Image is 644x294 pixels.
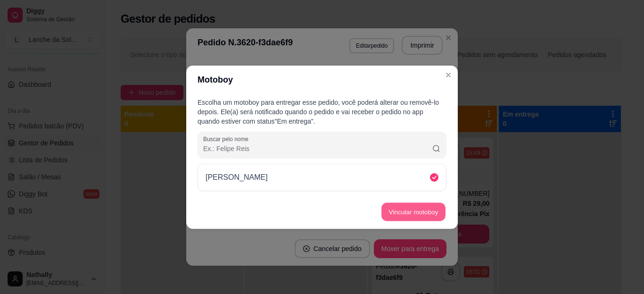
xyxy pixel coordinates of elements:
[206,172,268,183] p: [PERSON_NAME]
[381,202,446,221] button: Vincular motoboy
[198,98,446,126] p: Escolha um motoboy para entregar esse pedido, você poderá alterar ou removê-lo depois. Ele(a) ser...
[186,66,458,94] header: Motoboy
[203,144,432,153] input: Buscar pelo nome
[203,135,252,143] label: Buscar pelo nome
[441,67,456,83] button: Close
